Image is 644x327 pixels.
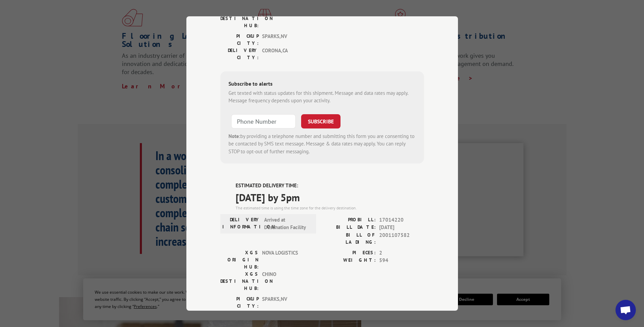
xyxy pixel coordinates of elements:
span: Arrived at Destination Facility [264,216,310,231]
span: [DATE] [379,224,424,231]
span: CHINO [262,8,308,29]
span: 2001107582 [379,231,424,246]
strong: Note: [228,133,240,139]
label: BILL DATE: [322,224,376,231]
input: Phone Number [231,114,296,128]
div: Get texted with status updates for this shipment. Message and data rates may apply. Message frequ... [228,89,416,105]
label: WEIGHT: [322,257,376,264]
label: BILL OF LADING: [322,231,376,246]
label: XGS DESTINATION HUB: [220,271,259,292]
a: Open chat [615,300,636,320]
span: [GEOGRAPHIC_DATA] , CA [262,310,308,324]
span: SPARKS , NV [262,33,308,47]
label: XGS ORIGIN HUB: [220,249,259,271]
span: CORONA , CA [262,47,308,61]
span: [DATE] by 5pm [236,190,424,205]
div: Subscribe to alerts [228,80,416,89]
span: 594 [379,257,424,264]
span: SPARKS , NV [262,295,308,310]
label: DELIVERY CITY: [220,47,259,61]
label: DELIVERY CITY: [220,310,259,324]
label: PICKUP CITY: [220,295,259,310]
div: The estimated time is using the time zone for the delivery destination. [236,205,424,211]
label: DELIVERY INFORMATION: [222,216,261,231]
label: PROBILL: [322,216,376,224]
label: PIECES: [322,249,376,257]
span: 17014220 [379,216,424,224]
span: NOVA LOGISTICS [262,249,308,271]
div: by providing a telephone number and submitting this form you are consenting to be contacted by SM... [228,133,416,156]
label: ESTIMATED DELIVERY TIME: [236,182,424,190]
label: PICKUP CITY: [220,33,259,47]
span: CHINO [262,271,308,292]
button: SUBSCRIBE [301,114,341,128]
label: XGS DESTINATION HUB: [220,8,259,29]
span: 2 [379,249,424,257]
